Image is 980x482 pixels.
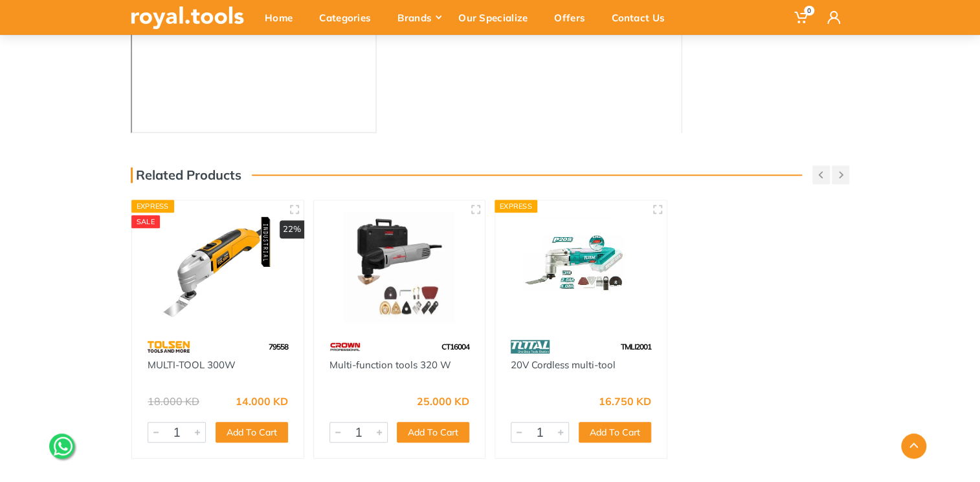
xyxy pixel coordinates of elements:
a: 20V Cordless multi-tool [511,359,616,371]
div: Express [495,200,537,213]
h3: Related Products [131,167,241,183]
span: CT16004 [441,342,469,351]
span: 79558 [269,342,288,351]
div: Home [256,4,310,31]
img: royal.tools Logo [131,6,244,29]
div: Express [131,200,174,213]
div: Brands [388,4,449,31]
a: Multi-function tools 320 W [329,359,451,371]
span: TMLI2001 [621,342,651,351]
button: Add To Cart [397,422,469,443]
a: MULTI-TOOL 300W [148,359,236,371]
div: Contact Us [603,4,682,31]
div: Offers [545,4,603,31]
span: 0 [804,6,814,16]
div: Our Specialize [449,4,545,31]
div: 22% [280,220,304,238]
div: 25.000 KD [417,396,469,406]
button: Add To Cart [216,422,288,443]
img: Royal Tools - Multi-function tools 320 W [326,212,474,322]
img: Royal Tools - 20V Cordless multi-tool [507,212,655,322]
img: 64.webp [148,335,190,358]
div: 18.000 KD [148,396,199,406]
img: 86.webp [511,335,550,358]
div: 16.750 KD [599,396,651,406]
button: Add To Cart [579,422,651,443]
div: Categories [310,4,388,31]
img: 75.webp [329,335,361,358]
img: Royal Tools - MULTI-TOOL 300W [144,212,292,322]
div: SALE [131,215,160,228]
div: 14.000 KD [236,396,288,406]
